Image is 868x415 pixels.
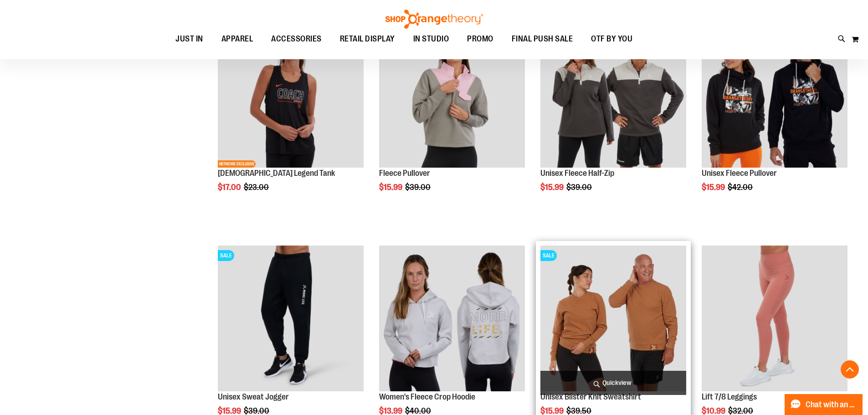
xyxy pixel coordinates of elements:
[379,183,404,192] span: $15.99
[244,183,270,192] span: $23.00
[175,29,203,49] span: JUST IN
[785,394,863,415] button: Chat with an Expert
[702,246,847,391] img: Product image for Lift 7/8 Leggings
[218,22,364,169] a: OTF Ladies Coach FA22 Legend Tank - Black primary imageSALENETWORK EXCLUSIVE
[540,392,641,401] a: Unisex Blister Knit Sweatshirt
[340,29,395,49] span: RETAIL DISPLAY
[540,371,686,395] a: Quickview
[218,183,242,192] span: $17.00
[379,22,525,168] img: Product image for Fleece Pullover
[702,22,847,169] a: Product image for Unisex Fleece PulloverSALE
[728,183,754,192] span: $42.00
[221,29,253,49] span: APPAREL
[218,392,289,401] a: Unisex Sweat Jogger
[540,246,686,391] img: Product image for Unisex Blister Knit Sweatshirt
[540,22,686,169] a: Product image for Unisex Fleece Half ZipSALE
[375,17,529,215] div: product
[379,22,525,169] a: Product image for Fleece PulloverSALE
[218,160,256,168] span: NETWORK EXCLUSIVE
[566,183,593,192] span: $39.00
[841,360,859,379] button: Back To Top
[702,169,777,178] a: Unisex Fleece Pullover
[384,10,484,29] img: Shop Orangetheory
[702,183,726,192] span: $15.99
[213,17,368,215] div: product
[218,250,234,261] span: SALE
[702,22,847,168] img: Product image for Unisex Fleece Pullover
[271,29,322,49] span: ACCESSORIES
[540,246,686,393] a: Product image for Unisex Blister Knit SweatshirtSALE
[540,183,565,192] span: $15.99
[702,246,847,393] a: Product image for Lift 7/8 Leggings
[540,22,686,168] img: Product image for Unisex Fleece Half Zip
[218,246,364,393] a: Product image for Unisex Sweat JoggerSALE
[536,17,691,215] div: product
[379,169,430,178] a: Fleece Pullover
[218,246,364,391] img: Product image for Unisex Sweat Jogger
[218,22,364,168] img: OTF Ladies Coach FA22 Legend Tank - Black primary image
[405,183,432,192] span: $39.00
[379,246,525,391] img: Product image for Womens Fleece Crop Hoodie
[540,169,614,178] a: Unisex Fleece Half-Zip
[379,246,525,393] a: Product image for Womens Fleece Crop Hoodie
[806,400,857,409] span: Chat with an Expert
[697,17,852,215] div: product
[218,169,335,178] a: [DEMOGRAPHIC_DATA] Legend Tank
[379,392,475,401] a: Women's Fleece Crop Hoodie
[467,29,493,49] span: PROMO
[702,392,757,401] a: Lift 7/8 Leggings
[540,250,557,261] span: SALE
[512,29,573,49] span: FINAL PUSH SALE
[413,29,449,49] span: IN STUDIO
[591,29,632,49] span: OTF BY YOU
